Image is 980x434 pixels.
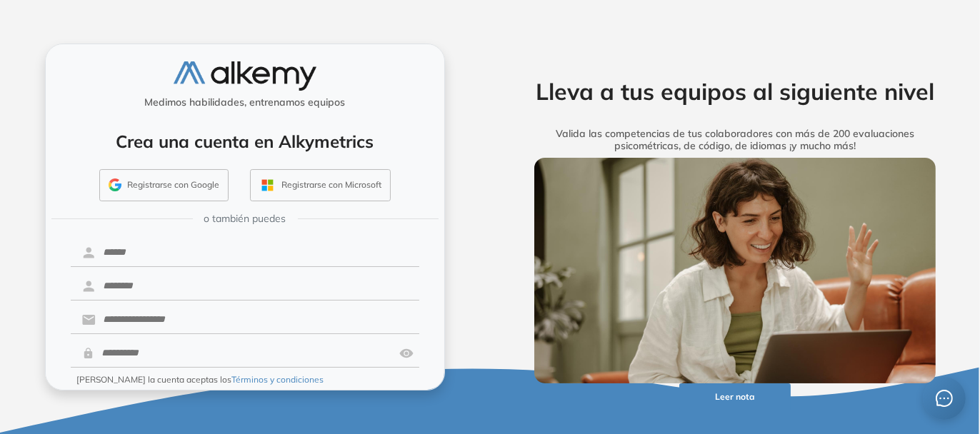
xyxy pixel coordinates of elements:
img: logo-alkemy [174,61,316,91]
button: Términos y condiciones [231,373,324,386]
button: Registrarse con Microsoft [250,169,391,202]
img: img-more-info [534,158,936,383]
span: [PERSON_NAME] la cuenta aceptas los [76,373,324,386]
span: o también puedes [204,211,286,226]
h5: Valida las competencias de tus colaboradores con más de 200 evaluaciones psicométricas, de código... [512,128,958,152]
img: asd [399,340,414,367]
span: message [935,389,953,407]
h5: Medimos habilidades, entrenamos equipos [51,96,439,108]
button: Registrarse con Google [99,169,229,202]
h4: Crea una cuenta en Alkymetrics [64,131,426,152]
img: GMAIL_ICON [109,178,121,191]
img: OUTLOOK_ICON [259,177,276,193]
button: Leer nota [679,383,791,411]
h2: Lleva a tus equipos al siguiente nivel [512,78,958,105]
